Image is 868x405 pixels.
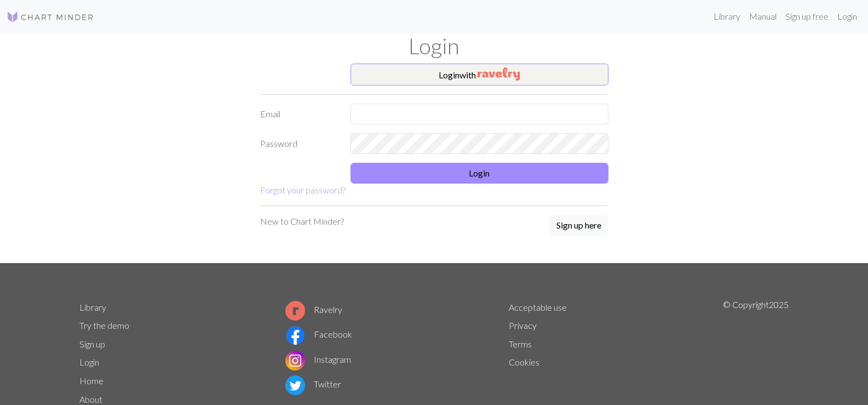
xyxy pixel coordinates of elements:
[79,302,106,312] a: Library
[509,357,539,367] a: Cookies
[7,10,94,24] img: Logo
[73,33,796,59] h1: Login
[549,215,608,236] button: Sign up here
[285,301,305,321] img: Ravelry logo
[285,375,305,395] img: Twitter logo
[260,185,346,195] a: Forgot your password?
[509,302,567,312] a: Acceptable use
[285,304,342,315] a: Ravelry
[79,375,104,386] a: Home
[833,5,861,27] a: Login
[79,320,129,330] a: Try the demo
[509,320,537,330] a: Privacy
[509,339,532,349] a: Terms
[285,354,351,364] a: Instagram
[549,215,608,237] a: Sign up here
[285,351,305,370] img: Instagram logo
[745,5,781,27] a: Manual
[350,163,608,184] button: Login
[285,379,341,389] a: Twitter
[254,104,344,124] label: Email
[260,215,344,228] p: New to Chart Minder?
[478,67,520,81] img: Ravelry
[285,329,352,339] a: Facebook
[709,5,745,27] a: Library
[79,339,105,349] a: Sign up
[79,357,99,367] a: Login
[350,64,608,85] button: Loginwith
[285,326,305,345] img: Facebook logo
[254,133,344,154] label: Password
[79,394,102,404] a: About
[781,5,833,27] a: Sign up free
